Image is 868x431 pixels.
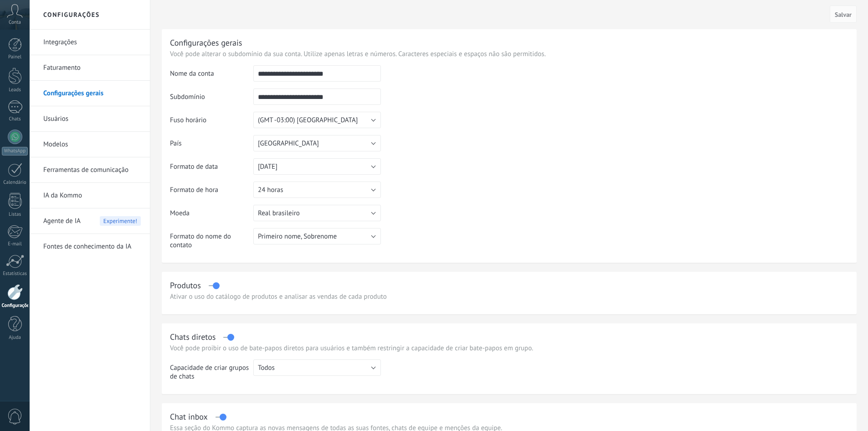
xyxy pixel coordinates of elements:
div: Configurações [2,303,28,309]
span: Primeiro nome, Sobrenome [258,232,337,241]
div: Produtos [170,280,201,291]
li: IA da Kommo [30,183,150,208]
span: Salvar [835,11,852,18]
span: Todos [258,363,275,372]
td: Capacidade de criar grupos de chats [170,359,253,388]
li: Fontes de conhecimento da IA [30,234,150,259]
div: Listas [2,212,28,218]
button: Real brasileiro [253,205,381,221]
button: Primeiro nome, Sobrenome [253,228,381,244]
td: Nome da conta [170,65,253,88]
p: Você pode proibir o uso de bate-papos diretos para usuários e também restringir a capacidade de c... [170,344,848,353]
a: Faturamento [43,55,141,81]
span: Agente de IA [43,208,81,234]
div: Ativar o uso do catálogo de produtos e analisar as vendas de cada produto [170,292,848,301]
button: (GMT -03:00) [GEOGRAPHIC_DATA] [253,112,381,128]
td: Fuso horário [170,112,253,135]
td: Moeda [170,205,253,228]
li: Agente de IA [30,208,150,234]
td: País [170,135,253,158]
div: Chat inbox [170,411,208,422]
div: Painel [2,54,28,60]
a: Ferramentas de comunicação [43,157,141,183]
li: Modelos [30,132,150,157]
li: Integrações [30,30,150,55]
span: (GMT -03:00) [GEOGRAPHIC_DATA] [258,116,358,125]
li: Usuários [30,106,150,132]
li: Ferramentas de comunicação [30,157,150,183]
button: Salvar [830,5,857,23]
div: Configurações gerais [170,37,242,48]
div: Ajuda [2,335,28,341]
button: [DATE] [253,158,381,175]
div: Chats diretos [170,332,216,342]
span: [DATE] [258,162,277,171]
li: Faturamento [30,55,150,81]
span: Conta [9,20,21,26]
div: WhatsApp [2,147,28,156]
a: Modelos [43,132,141,157]
a: Agente de IA Experimente! [43,208,141,234]
li: Configurações gerais [30,81,150,106]
div: Estatísticas [2,271,28,277]
div: Leads [2,87,28,93]
td: Formato do nome do contato [170,228,253,256]
a: IA da Kommo [43,183,141,208]
p: Você pode alterar o subdomínio da sua conta. Utilize apenas letras e números. Caracteres especiai... [170,50,848,58]
a: Configurações gerais [43,81,141,106]
div: Calendário [2,180,28,186]
button: 24 horas [253,182,381,198]
span: 24 horas [258,186,283,194]
td: Formato de data [170,158,253,182]
button: [GEOGRAPHIC_DATA] [253,135,381,151]
span: Experimente! [100,216,141,226]
a: Usuários [43,106,141,132]
td: Formato de hora [170,182,253,205]
td: Subdomínio [170,88,253,112]
a: Fontes de conhecimento da IA [43,234,141,260]
a: Integrações [43,30,141,55]
span: [GEOGRAPHIC_DATA] [258,139,319,148]
div: E-mail [2,241,28,247]
div: Chats [2,116,28,122]
span: Real brasileiro [258,209,300,218]
button: Todos [253,359,381,376]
